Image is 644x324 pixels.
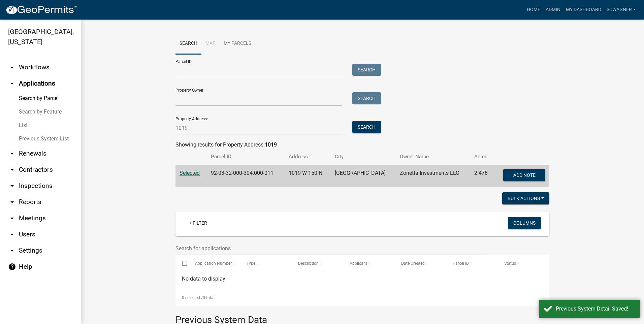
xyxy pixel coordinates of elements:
a: Home [524,3,543,16]
datatable-header-cell: Parcel ID [446,255,498,271]
a: My Parcels [220,33,255,55]
i: arrow_drop_down [8,230,16,238]
i: arrow_drop_down [8,247,16,255]
i: arrow_drop_down [8,63,16,71]
button: Search [352,121,381,133]
input: Search for applications [175,241,485,255]
datatable-header-cell: Status [498,255,549,271]
td: 92-03-32-000-304.000-011 [207,165,285,187]
span: Type [247,261,255,266]
a: Selected [180,170,200,176]
span: Application Number [195,261,232,266]
a: + Filter [184,217,213,229]
i: help [8,263,16,271]
datatable-header-cell: Select [175,255,188,271]
datatable-header-cell: Application Number [188,255,240,271]
span: Applicant [350,261,367,266]
datatable-header-cell: Type [240,255,291,271]
th: Owner Name [396,149,470,165]
i: arrow_drop_down [8,182,16,190]
button: Search [352,92,381,104]
th: Address [285,149,331,165]
div: Previous System Detail Saved! [556,305,635,313]
button: Add Note [503,169,545,181]
th: Parcel ID [207,149,285,165]
a: Search [175,33,201,55]
a: My Dashboard [563,3,604,16]
i: arrow_drop_up [8,79,16,88]
datatable-header-cell: Date Created [395,255,446,271]
datatable-header-cell: Applicant [343,255,395,271]
button: Bulk Actions [502,192,549,204]
datatable-header-cell: Description [292,255,343,271]
a: scwagner [604,3,639,16]
i: arrow_drop_down [8,198,16,206]
div: 0 total [175,289,549,306]
i: arrow_drop_down [8,166,16,174]
strong: 1019 [265,141,277,148]
a: Admin [543,3,563,16]
span: Parcel ID [453,261,469,266]
td: 1019 W 150 N [285,165,331,187]
i: arrow_drop_down [8,214,16,222]
td: 2.478 [470,165,494,187]
div: No data to display [175,272,549,289]
button: Columns [508,217,541,229]
td: [GEOGRAPHIC_DATA] [331,165,396,187]
th: Acres [470,149,494,165]
div: Showing results for Property Address: [175,141,549,149]
i: arrow_drop_down [8,150,16,158]
span: 0 selected / [182,295,203,300]
span: Add Note [513,172,535,178]
span: Description [298,261,319,266]
td: Zonetta Investments LLC [396,165,470,187]
th: City [331,149,396,165]
span: Status [504,261,516,266]
button: Search [352,64,381,76]
span: Date Created [401,261,425,266]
